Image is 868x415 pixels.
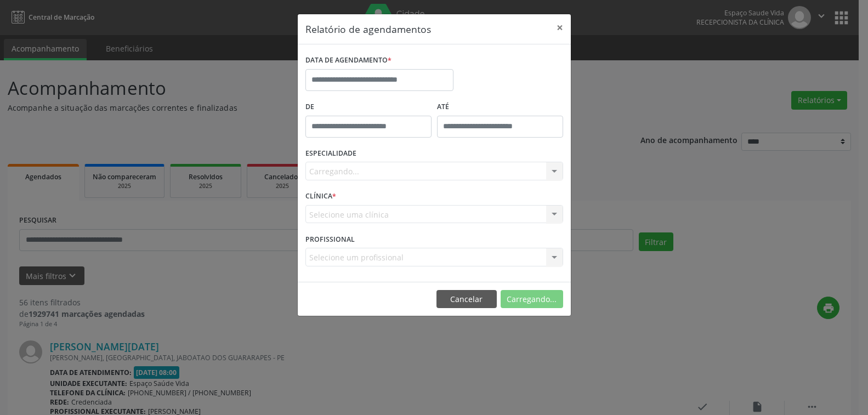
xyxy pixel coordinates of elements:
label: DATA DE AGENDAMENTO [305,52,392,69]
label: ESPECIALIDADE [305,145,356,162]
label: CLÍNICA [305,188,336,205]
label: ATÉ [437,99,563,116]
label: PROFISSIONAL [305,231,355,248]
button: Cancelar [436,290,497,309]
h5: Relatório de agendamentos [305,22,431,36]
button: Close [549,14,571,41]
button: Carregando... [501,290,563,309]
label: De [305,99,432,116]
